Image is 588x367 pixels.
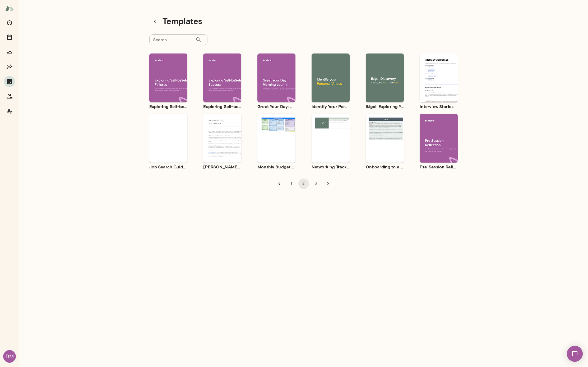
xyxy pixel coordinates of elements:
h6: Identify Your Personal Values [312,103,350,110]
div: DM [3,350,16,363]
button: Members [4,91,15,102]
nav: pagination navigation [273,178,334,189]
h6: Monthly Budget Calculator [257,164,295,170]
h6: Ikigai: Exploring Your Purpose and Career [366,103,404,110]
h6: Job Search Guide & Worksheet [149,164,187,170]
button: Go to previous page [274,178,285,189]
button: Go to page 1 [286,178,297,189]
h6: Exploring Self-beliefs: Success [203,103,241,110]
button: page 2 [298,178,309,189]
h6: Interview Stories [420,103,458,110]
h6: Pre-Session Reflection [420,164,458,170]
h4: Templates [163,16,202,27]
button: Sessions [4,32,15,42]
button: Home [4,17,15,28]
h6: [PERSON_NAME] Offer Statement Prep & Design [203,164,241,170]
h6: Networking Tracker [312,164,350,170]
h6: Onboarding to a New Job: 30/60/90 Day Plan [366,164,404,170]
button: Growth Plan [4,47,15,57]
h6: Exploring Self-beliefs: Failures [149,103,187,110]
img: Mento [5,3,14,14]
button: Insights [4,61,15,72]
h6: Greet Your Day: Morning Journal [257,103,295,110]
button: Go to next page [323,178,333,189]
button: Go to page 3 [311,178,321,189]
div: pagination [149,174,458,189]
button: Coach app [4,106,15,117]
button: Documents [4,76,15,87]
